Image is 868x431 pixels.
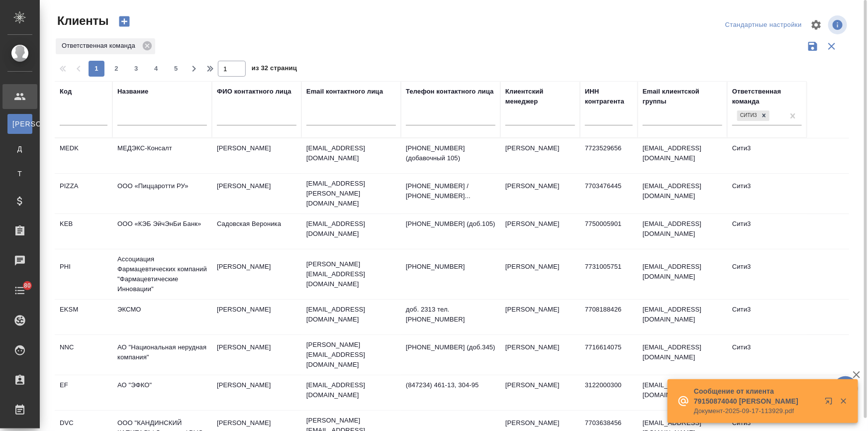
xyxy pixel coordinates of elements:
td: 3122000300 [580,375,638,410]
p: [EMAIL_ADDRESS][DOMAIN_NAME] [306,143,396,163]
td: ООО «Пиццаротти РУ» [112,176,212,211]
td: EKSM [55,300,112,334]
p: [EMAIL_ADDRESS][PERSON_NAME][DOMAIN_NAME] [306,179,396,209]
p: [EMAIL_ADDRESS][DOMAIN_NAME] [306,305,396,324]
a: Т [7,164,32,184]
button: Открыть в новой вкладке [819,391,843,415]
span: 5 [168,64,184,74]
p: [EMAIL_ADDRESS][DOMAIN_NAME] [306,380,396,400]
div: Email клиентской группы [643,87,722,107]
button: 3 [128,61,144,77]
td: [PERSON_NAME] [212,138,301,173]
td: Сити3 [727,337,807,372]
td: Сити3 [727,375,807,410]
td: [PERSON_NAME] [212,176,301,211]
td: 7750005901 [580,214,638,249]
p: (847234) 461-13, 304-95 [406,380,495,390]
td: МЕДЭКС-Консалт [112,138,212,173]
div: Телефон контактного лица [406,87,494,97]
button: Сохранить фильтры [803,37,822,56]
span: Клиенты [55,13,108,29]
td: 7703476445 [580,176,638,211]
button: 4 [148,61,164,77]
td: [PERSON_NAME] [500,176,580,211]
p: [PHONE_NUMBER] [406,262,495,272]
p: доб. 2313 тел. [PHONE_NUMBER] [406,305,495,324]
td: [PERSON_NAME] [500,257,580,292]
span: 4 [148,64,164,74]
div: ИНН контрагента [585,87,633,107]
td: Сити3 [727,176,807,211]
div: Ответственная команда [732,87,802,107]
td: [PERSON_NAME] [500,214,580,249]
td: Сити3 [727,300,807,334]
p: [PHONE_NUMBER] (доб.345) [406,342,495,352]
td: NNC [55,337,112,372]
td: [PERSON_NAME] [212,337,301,372]
p: Ответственная команда [62,41,139,51]
a: 80 [2,278,37,303]
span: Посмотреть информацию [828,15,849,34]
p: [PERSON_NAME][EMAIL_ADDRESS][DOMAIN_NAME] [306,259,396,289]
td: 7731005751 [580,257,638,292]
td: [EMAIL_ADDRESS][DOMAIN_NAME] [638,176,727,211]
button: 🙏 [833,376,858,401]
td: АО "ЭФКО" [112,375,212,410]
span: [PERSON_NAME] [12,119,27,129]
td: MEDK [55,138,112,173]
td: 7708188426 [580,300,638,334]
td: [PERSON_NAME] [500,337,580,372]
td: [PERSON_NAME] [212,300,301,334]
div: ФИО контактного лица [217,87,291,97]
td: 7716614075 [580,337,638,372]
td: PIZZA [55,176,112,211]
td: ООО «КЭБ ЭйчЭнБи Банк» [112,214,212,249]
a: [PERSON_NAME] [7,114,32,134]
td: [EMAIL_ADDRESS][DOMAIN_NAME] [638,138,727,173]
td: [EMAIL_ADDRESS][DOMAIN_NAME] [638,337,727,372]
button: Закрыть [833,397,854,406]
button: Создать [112,13,136,30]
span: Настроить таблицу [804,13,828,37]
td: 7723529656 [580,138,638,173]
td: [EMAIL_ADDRESS][DOMAIN_NAME] [638,214,727,249]
td: [PERSON_NAME] [212,257,301,292]
button: Сбросить фильтры [822,37,841,56]
td: Ассоциация Фармацевтических компаний "Фармацевтические Инновации" [112,249,212,299]
td: [PERSON_NAME] [500,300,580,334]
td: [EMAIL_ADDRESS][DOMAIN_NAME] [638,257,727,292]
button: 2 [108,61,124,77]
div: Код [60,87,72,97]
div: Сити3 [737,110,759,121]
p: [PERSON_NAME][EMAIL_ADDRESS][DOMAIN_NAME] [306,340,396,370]
p: Сообщение от клиента 79150874040 [PERSON_NAME] [694,386,818,406]
td: Сити3 [727,138,807,173]
p: [EMAIL_ADDRESS][DOMAIN_NAME] [306,219,396,239]
td: [PERSON_NAME] [500,138,580,173]
span: 2 [108,64,124,74]
td: Садовская Вероника [212,214,301,249]
td: [EMAIL_ADDRESS][DOMAIN_NAME] [638,300,727,334]
td: [PERSON_NAME] [500,375,580,410]
p: [PHONE_NUMBER] / [PHONE_NUMBER]... [406,181,495,201]
p: Документ-2025-09-17-113929.pdf [694,406,818,416]
td: [PERSON_NAME] [212,375,301,410]
span: 80 [18,281,37,291]
div: split button [723,17,804,33]
div: Email контактного лица [306,87,383,97]
div: Клиентский менеджер [505,87,575,107]
div: Сити3 [736,109,771,122]
span: Д [12,144,27,154]
td: Сити3 [727,257,807,292]
span: 3 [128,64,144,74]
div: Ответственная команда [56,38,155,54]
td: АО "Национальная нерудная компания" [112,337,212,372]
span: из 32 страниц [252,62,297,77]
a: Д [7,139,32,159]
td: Сити3 [727,214,807,249]
td: EF [55,375,112,410]
td: ЭКСМО [112,300,212,334]
p: [PHONE_NUMBER] (доб.105) [406,219,495,229]
td: [EMAIL_ADDRESS][DOMAIN_NAME] [638,375,727,410]
div: Название [117,87,148,97]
